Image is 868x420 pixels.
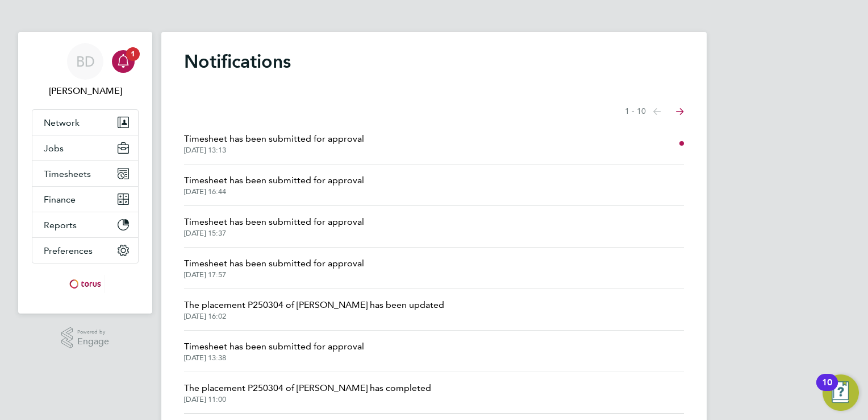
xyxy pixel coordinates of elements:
span: Timesheet has been submitted for approval [184,174,364,187]
span: Powered by [77,327,109,337]
button: Jobs [32,135,138,160]
a: Go to home page [32,275,139,293]
span: [DATE] 11:00 [184,395,431,404]
a: Timesheet has been submitted for approval[DATE] 13:38 [184,340,364,363]
span: Brent Davies [32,84,139,98]
nav: Main navigation [18,32,152,314]
button: Finance [32,187,138,212]
span: Timesheet has been submitted for approval [184,340,364,353]
div: 10 [822,382,832,397]
a: The placement P250304 of [PERSON_NAME] has been updated[DATE] 16:02 [184,298,444,321]
span: [DATE] 17:57 [184,270,364,279]
button: Reports [32,212,138,237]
button: Network [32,110,138,135]
nav: Select page of notifications list [625,100,684,123]
span: 1 - 10 [625,106,646,117]
a: Timesheet has been submitted for approval[DATE] 16:44 [184,174,364,196]
h1: Notifications [184,50,684,73]
a: Timesheet has been submitted for approval[DATE] 13:13 [184,132,364,155]
button: Preferences [32,238,138,263]
span: Engage [77,337,109,347]
img: torus-logo-retina.png [65,275,105,293]
span: 1 [126,47,140,61]
span: Timesheet has been submitted for approval [184,215,364,229]
a: 1 [112,43,135,80]
span: Timesheet has been submitted for approval [184,132,364,146]
span: The placement P250304 of [PERSON_NAME] has completed [184,381,431,395]
span: [DATE] 16:44 [184,187,364,196]
span: The placement P250304 of [PERSON_NAME] has been updated [184,298,444,312]
a: The placement P250304 of [PERSON_NAME] has completed[DATE] 11:00 [184,381,431,404]
span: Jobs [44,143,64,154]
span: Timesheets [44,168,91,179]
span: Reports [44,220,77,230]
span: [DATE] 13:13 [184,146,364,155]
a: Timesheet has been submitted for approval[DATE] 17:57 [184,257,364,279]
span: Timesheet has been submitted for approval [184,257,364,270]
button: Timesheets [32,161,138,186]
span: BD [76,54,95,69]
span: [DATE] 16:02 [184,312,444,321]
span: Preferences [44,245,93,256]
span: [DATE] 15:37 [184,229,364,238]
span: Network [44,117,80,128]
a: Powered byEngage [61,327,110,349]
a: Timesheet has been submitted for approval[DATE] 15:37 [184,215,364,238]
span: Finance [44,194,76,205]
span: [DATE] 13:38 [184,353,364,363]
a: BD[PERSON_NAME] [32,43,139,98]
button: Open Resource Center, 10 new notifications [823,374,859,411]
